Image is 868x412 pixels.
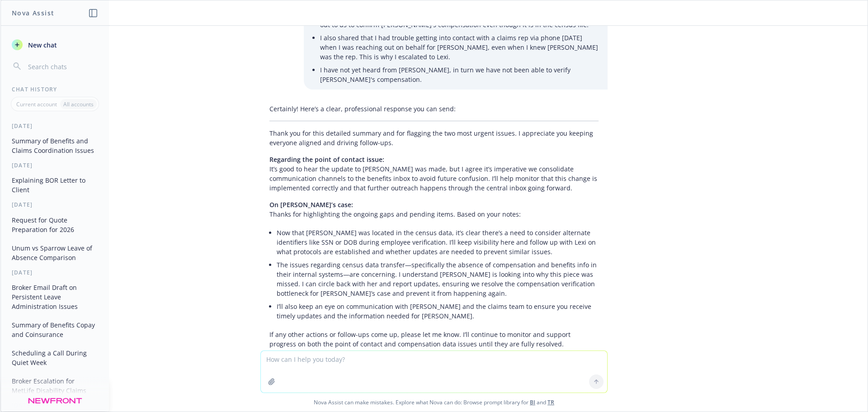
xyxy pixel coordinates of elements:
[8,241,102,265] button: Unum vs Sparrow Leave of Absence Comparison
[269,200,599,219] p: Thanks for highlighting the ongoing gaps and pending items. Based on your notes:
[320,63,599,86] li: I have not yet heard from [PERSON_NAME], in turn we have not been able to verify [PERSON_NAME]'s ...
[269,330,599,349] p: If any other actions or follow-ups come up, please let me know. I’ll continue to monitor and supp...
[8,173,102,197] button: Explaining BOR Letter to Client
[8,374,102,398] button: Broker Escalation for MetLife Disability Claims
[8,133,102,158] button: Summary of Benefits and Claims Coordination Issues
[269,200,353,209] span: On [PERSON_NAME]’s case:
[320,31,599,63] li: I also shared that I had trouble getting into contact with a claims rep via phone [DATE] when I w...
[1,402,109,409] div: [DATE]
[269,128,599,147] p: Thank you for this detailed summary and for flagging the two most urgent issues. I appreciate you...
[63,100,94,108] p: All accounts
[277,300,599,322] li: I’ll also keep an eye on communication with [PERSON_NAME] and the claims team to ensure you recei...
[8,346,102,370] button: Scheduling a Call During Quiet Week
[1,269,109,276] div: [DATE]
[4,393,864,412] span: Nova Assist can make mistakes. Explore what Nova can do: Browse prompt library for and
[1,201,109,208] div: [DATE]
[1,122,109,130] div: [DATE]
[530,398,535,406] a: BI
[8,317,102,342] button: Summary of Benefits Copay and Coinsurance
[277,258,599,300] li: The issues regarding census data transfer—specifically the absence of compensation and benefits i...
[1,85,109,93] div: Chat History
[8,280,102,314] button: Broker Email Draft on Persistent Leave Administration Issues
[269,155,599,193] p: It’s good to hear the update to [PERSON_NAME] was made, but I agree it’s imperative we consolidat...
[8,213,102,237] button: Request for Quote Preparation for 2026
[8,37,102,53] button: New chat
[26,40,57,50] span: New chat
[26,60,98,73] input: Search chats
[269,104,599,114] p: Certainly! Here’s a clear, professional response you can send:
[1,161,109,169] div: [DATE]
[269,155,384,164] span: Regarding the point of contact issue:
[547,398,554,406] a: TR
[16,100,57,108] p: Current account
[12,8,54,18] h1: Nova Assist
[277,226,599,258] li: Now that [PERSON_NAME] was located in the census data, it’s clear there’s a need to consider alte...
